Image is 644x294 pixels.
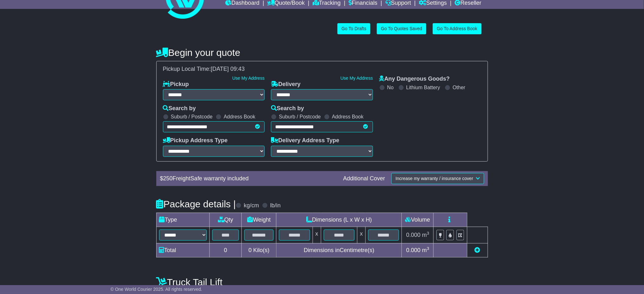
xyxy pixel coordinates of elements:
label: Address Book [224,114,255,120]
td: Kilo(s) [242,243,276,257]
td: Type [156,213,209,227]
div: Pickup Local Time: [160,66,485,73]
td: Total [156,243,209,257]
td: Dimensions (L x W x H) [276,213,402,227]
label: No [387,84,394,90]
span: m [422,247,430,253]
h4: Package details | [156,199,236,209]
span: © One World Courier 2025. All rights reserved. [111,287,202,292]
td: 0 [209,243,242,257]
span: 0.000 [406,247,421,253]
sup: 3 [427,246,430,251]
label: Delivery [271,81,301,88]
label: Search by [271,105,304,112]
label: lb/in [270,202,281,209]
td: Dimensions in Centimetre(s) [276,243,402,257]
label: Suburb / Postcode [279,114,321,120]
label: Suburb / Postcode [171,114,213,120]
span: Increase my warranty / insurance cover [396,176,473,181]
label: Pickup [163,81,189,88]
div: $ FreightSafe warranty included [157,175,340,182]
a: Go To Quotes Saved [377,23,426,34]
span: 0.000 [406,232,421,238]
label: kg/cm [244,202,259,209]
label: Search by [163,105,196,112]
h4: Truck Tail Lift [156,277,488,287]
span: m [422,232,430,238]
label: Lithium Battery [406,84,440,90]
h4: Begin your quote [156,47,488,58]
div: Additional Cover [340,175,388,182]
td: Volume [402,213,434,227]
a: Add new item [475,247,480,253]
span: 250 [163,175,173,182]
a: Go To Drafts [337,23,370,34]
a: Use My Address [341,76,373,81]
label: Delivery Address Type [271,137,339,144]
label: Other [453,84,465,90]
sup: 3 [427,231,430,236]
td: Weight [242,213,276,227]
span: [DATE] 09:43 [211,66,245,72]
button: Increase my warranty / insurance cover [391,173,484,184]
span: 0 [248,247,252,253]
a: Go To Address Book [433,23,481,34]
td: x [313,227,321,243]
label: Any Dangerous Goods? [379,76,450,83]
label: Pickup Address Type [163,137,228,144]
label: Address Book [332,114,364,120]
td: x [357,227,366,243]
td: Qty [209,213,242,227]
a: Use My Address [232,76,265,81]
